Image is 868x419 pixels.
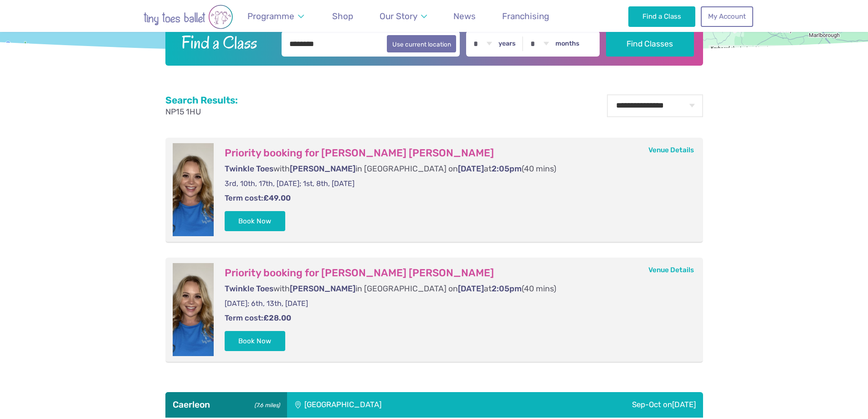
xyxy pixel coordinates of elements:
[243,5,308,27] a: Programme
[387,35,457,52] button: Use current location
[225,267,685,279] h3: Priority booking for [PERSON_NAME] [PERSON_NAME]
[263,193,291,202] strong: £49.00
[287,392,522,418] div: [GEOGRAPHIC_DATA]
[225,193,685,204] p: Term cost:
[165,94,238,106] h2: Search Results:
[449,5,480,27] a: News
[502,11,549,21] span: Franchising
[522,392,703,418] div: Sep-Oct on
[648,146,694,154] a: Venue Details
[290,284,355,293] span: [PERSON_NAME]
[375,5,431,27] a: Our Story
[174,31,275,54] h2: Find a Class
[115,5,261,29] img: tiny toes ballet
[332,11,353,21] span: Shop
[290,164,355,173] span: [PERSON_NAME]
[453,11,476,21] span: News
[173,399,280,410] h3: Caerleon
[555,40,580,48] label: months
[701,6,753,26] a: My Account
[328,5,358,27] a: Shop
[247,11,294,21] span: Programme
[458,164,484,173] span: [DATE]
[648,266,694,274] a: Venue Details
[225,164,273,173] span: Twinkle Toes
[263,313,291,322] strong: £28.00
[225,313,685,324] p: Term cost:
[498,40,516,48] label: years
[498,5,554,27] a: Franchising
[492,164,522,173] span: 2:05pm
[2,40,32,52] img: Google
[225,179,685,189] p: 3rd, 10th, 17th, [DATE]; 1st, 8th, [DATE]
[225,283,685,295] p: with in [GEOGRAPHIC_DATA] on at (40 mins)
[492,284,522,293] span: 2:05pm
[606,31,694,57] button: Find Classes
[225,147,685,160] h3: Priority booking for [PERSON_NAME] [PERSON_NAME]
[672,400,696,409] span: [DATE]
[225,163,685,175] p: with in [GEOGRAPHIC_DATA] on at (40 mins)
[225,211,286,231] button: Book Now
[251,399,279,409] small: (7.6 miles)
[380,11,417,21] span: Our Story
[225,284,273,293] span: Twinkle Toes
[165,106,238,118] p: NP15 1HU
[225,331,286,351] button: Book Now
[628,6,695,26] a: Find a Class
[2,40,32,52] a: Open this area in Google Maps (opens a new window)
[225,299,685,309] p: [DATE]; 6th, 13th, [DATE]
[458,284,484,293] span: [DATE]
